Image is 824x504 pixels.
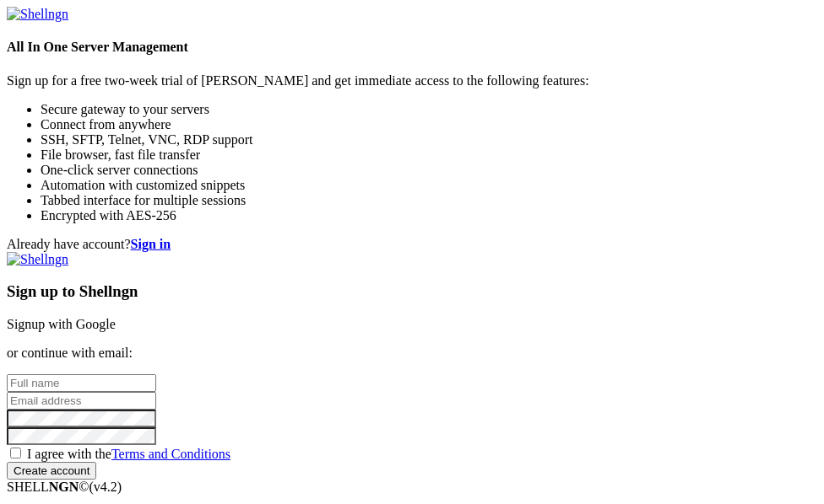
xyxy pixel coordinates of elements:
span: I agree with the [27,447,230,461]
img: Shellngn [7,252,68,267]
img: Shellngn [7,7,68,22]
a: Terms and Conditions [111,447,230,461]
li: One-click server connections [41,163,817,178]
li: SSH, SFTP, Telnet, VNC, RDP support [41,132,817,147]
b: NGN [49,480,79,494]
div: Already have account? [7,237,817,252]
li: Encrypted with AES-256 [41,208,817,223]
h4: All In One Server Management [7,40,817,55]
p: Sign up for a free two-week trial of [PERSON_NAME] and get immediate access to the following feat... [7,73,817,88]
li: Connect from anywhere [41,117,817,132]
a: Sign in [131,237,171,251]
li: File browser, fast file transfer [41,147,817,163]
li: Secure gateway to your servers [41,102,817,117]
p: or continue with email: [7,346,817,361]
span: SHELL © [7,480,122,494]
li: Automation with customized snippets [41,178,817,193]
h3: Sign up to Shellngn [7,282,817,301]
input: Email address [7,392,156,410]
span: 4.2.0 [89,480,122,494]
input: I agree with theTerms and Conditions [10,448,21,458]
li: Tabbed interface for multiple sessions [41,193,817,208]
a: Signup with Google [7,317,116,331]
input: Create account [7,462,96,480]
input: Full name [7,374,156,392]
